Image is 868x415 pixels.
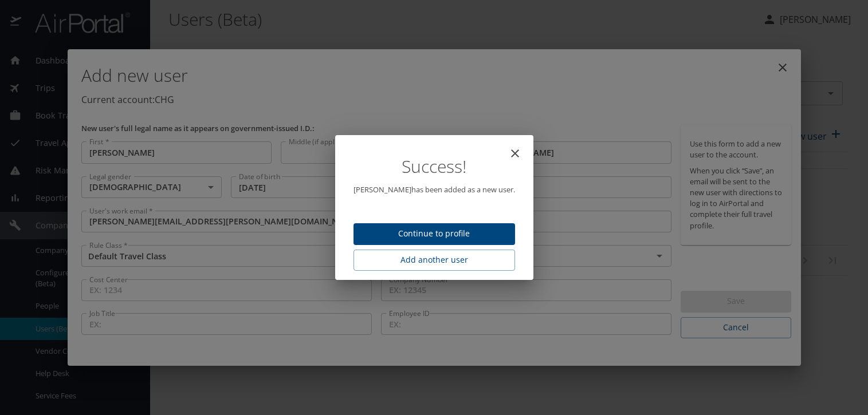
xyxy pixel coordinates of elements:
[354,223,515,246] button: Continue to profile
[363,253,506,267] span: Add another user
[501,140,529,167] button: close
[354,184,515,195] p: [PERSON_NAME] has been added as a new user.
[354,158,515,175] h1: Success!
[354,250,515,271] button: Add another user
[363,227,506,241] span: Continue to profile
